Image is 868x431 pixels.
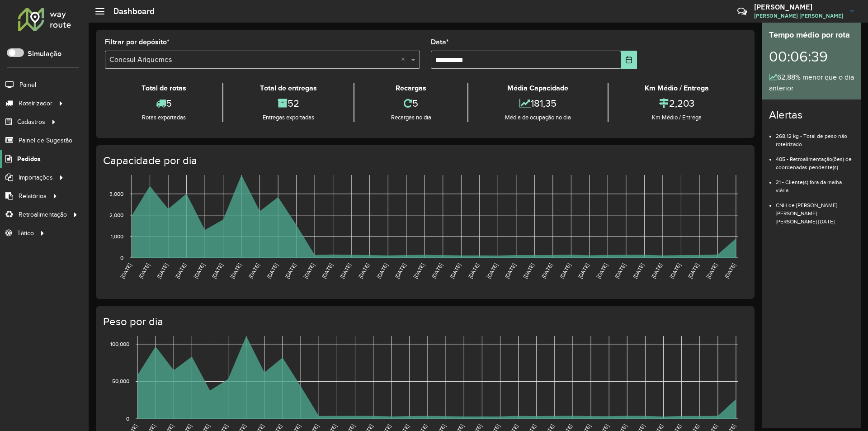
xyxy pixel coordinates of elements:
text: [DATE] [174,262,187,279]
div: Tempo médio por rota [769,29,854,41]
text: [DATE] [595,262,609,279]
text: [DATE] [467,262,480,279]
text: [DATE] [559,262,572,279]
text: [DATE] [449,262,462,279]
text: [DATE] [394,262,407,279]
text: [DATE] [669,262,682,279]
text: [DATE] [284,262,297,279]
text: [DATE] [540,262,553,279]
li: 21 - Cliente(s) fora da malha viária [776,171,854,194]
h4: Capacidade por dia [103,154,745,167]
div: 52 [226,94,351,113]
text: [DATE] [486,262,499,279]
text: 100,000 [110,341,129,347]
button: Choose Date [621,51,637,69]
text: [DATE] [156,262,169,279]
text: [DATE] [302,262,316,279]
span: Importações [19,173,53,182]
h2: Dashboard [104,6,155,16]
h3: [PERSON_NAME] [754,3,843,11]
div: Recargas no dia [357,113,465,122]
span: Painel [19,80,36,90]
text: [DATE] [522,262,535,279]
text: [DATE] [339,262,352,279]
text: 50,000 [112,379,129,384]
li: 268,12 kg - Total de peso não roteirizado [776,125,854,148]
span: Relatórios [19,191,47,201]
text: [DATE] [247,262,260,279]
div: 2,203 [611,94,743,113]
div: 181,35 [471,94,605,113]
div: 5 [357,94,465,113]
text: [DATE] [211,262,224,279]
div: Km Médio / Entrega [611,113,743,122]
a: Contato Rápido [732,2,752,21]
text: [DATE] [229,262,242,279]
li: CNH de [PERSON_NAME] [PERSON_NAME] [PERSON_NAME] [DATE] [776,194,854,226]
text: [DATE] [266,262,279,279]
div: Km Médio / Entrega [611,83,743,94]
span: Pedidos [17,154,41,164]
label: Data [431,37,449,47]
span: Roteirizador [19,99,52,108]
text: [DATE] [430,262,443,279]
text: [DATE] [723,262,736,279]
text: [DATE] [687,262,700,279]
text: 1,000 [111,233,123,239]
div: Média Capacidade [471,83,605,94]
text: [DATE] [193,262,206,279]
li: 405 - Retroalimentação(ões) de coordenadas pendente(s) [776,148,854,171]
text: 0 [126,416,129,422]
text: [DATE] [321,262,334,279]
div: Rotas exportadas [107,113,220,122]
text: [DATE] [613,262,627,279]
text: [DATE] [650,262,663,279]
text: 0 [120,255,123,260]
div: Entregas exportadas [226,113,351,122]
text: [DATE] [504,262,517,279]
span: Retroalimentação [19,210,67,219]
text: [DATE] [137,262,151,279]
text: [DATE] [357,262,370,279]
label: Filtrar por depósito [105,37,170,47]
span: [PERSON_NAME] [PERSON_NAME] [754,12,843,20]
text: 3,000 [109,191,123,197]
span: Cadastros [17,117,45,127]
div: 5 [107,94,220,113]
text: [DATE] [705,262,718,279]
h4: Peso por dia [103,315,745,328]
div: 00:06:39 [769,41,854,72]
text: 2,000 [109,212,123,218]
div: Total de entregas [226,83,351,94]
text: [DATE] [119,262,132,279]
label: Simulação [28,48,61,59]
div: Média de ocupação no dia [471,113,605,122]
span: Clear all [401,54,409,65]
h4: Alertas [769,109,854,122]
div: Recargas [357,83,465,94]
text: [DATE] [632,262,645,279]
span: Tático [17,228,34,238]
div: 62,88% menor que o dia anterior [769,72,854,94]
span: Painel de Sugestão [19,136,72,145]
div: Total de rotas [107,83,220,94]
text: [DATE] [412,262,425,279]
text: [DATE] [376,262,389,279]
text: [DATE] [577,262,590,279]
